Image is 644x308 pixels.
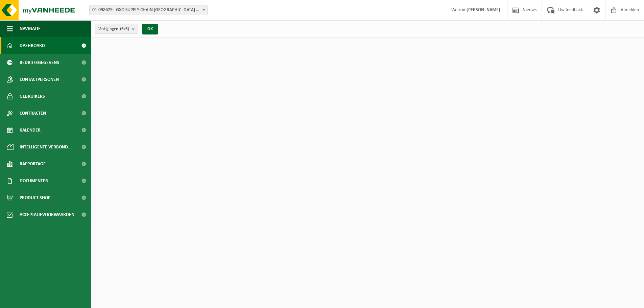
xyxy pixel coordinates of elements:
span: 01-098629 - GXO SUPPLY CHAIN ANTWERP NV - ANTWERPEN [90,5,207,15]
span: Vestigingen [98,24,129,34]
span: Acceptatievoorwaarden [20,206,74,223]
span: Gebruikers [20,88,45,105]
span: Contactpersonen [20,71,59,88]
span: Product Shop [20,189,50,206]
count: (6/6) [120,27,129,31]
span: Kalender [20,122,41,139]
span: Navigatie [20,20,41,37]
span: Rapportage [20,156,46,172]
span: Intelligente verbond... [20,139,72,156]
span: Dashboard [20,37,45,54]
span: Bedrijfsgegevens [20,54,59,71]
span: 01-098629 - GXO SUPPLY CHAIN ANTWERP NV - ANTWERPEN [89,5,208,15]
strong: [PERSON_NAME] [467,7,500,13]
button: Vestigingen(6/6) [95,24,138,34]
span: Contracten [20,105,46,122]
span: Documenten [20,172,48,189]
button: OK [142,24,158,34]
